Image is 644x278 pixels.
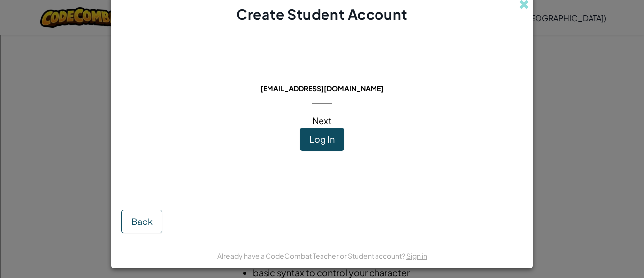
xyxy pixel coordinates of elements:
[236,5,407,23] span: Create Student Account
[4,41,640,50] div: Move To ...
[131,216,153,227] span: Back
[406,251,427,260] a: Sign in
[4,32,640,41] div: Sort New > Old
[4,68,640,77] div: Sign out
[217,251,406,260] span: Already have a CodeCombat Teacher or Student account?
[260,84,384,93] span: [EMAIL_ADDRESS][DOMAIN_NAME]
[300,128,344,151] button: Log In
[252,70,392,81] span: This email is already in use:
[312,115,332,126] span: Next
[121,210,162,233] button: Back
[4,59,640,68] div: Options
[4,13,92,23] input: Search outlines
[4,4,207,13] div: Home
[309,133,335,145] span: Log In
[4,50,640,59] div: Delete
[4,23,640,32] div: Sort A > Z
